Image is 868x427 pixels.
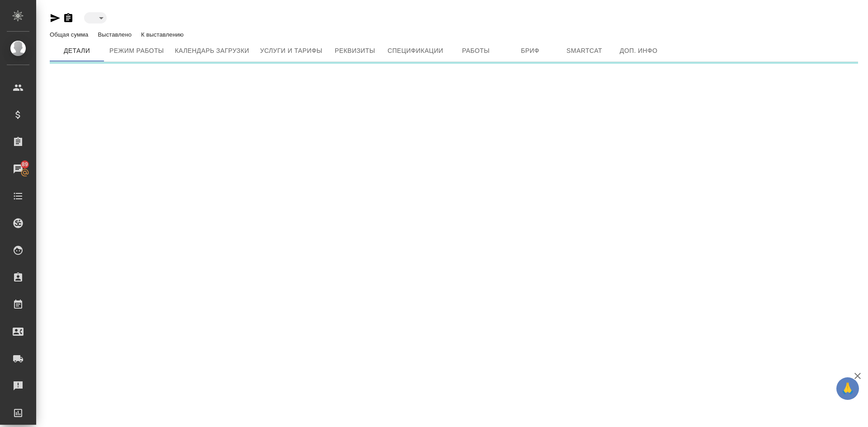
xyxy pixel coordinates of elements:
[63,13,74,23] button: Скопировать ссылку
[260,45,322,56] span: Услуги и тарифы
[98,31,134,38] p: Выставлено
[55,45,99,56] span: Детали
[509,45,552,56] span: Бриф
[454,45,498,56] span: Работы
[50,31,90,38] p: Общая сумма
[16,160,33,169] span: 89
[109,45,164,56] span: Режим работы
[50,13,61,23] button: Скопировать ссылку для ЯМессенджера
[617,45,660,56] span: Доп. инфо
[2,158,34,180] a: 89
[175,45,250,56] span: Календарь загрузки
[333,45,377,56] span: Реквизиты
[141,31,186,38] p: К выставлению
[836,377,859,400] button: 🙏
[387,45,443,56] span: Спецификации
[84,12,107,23] div: ​
[840,379,855,398] span: 🙏
[563,45,606,56] span: Smartcat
